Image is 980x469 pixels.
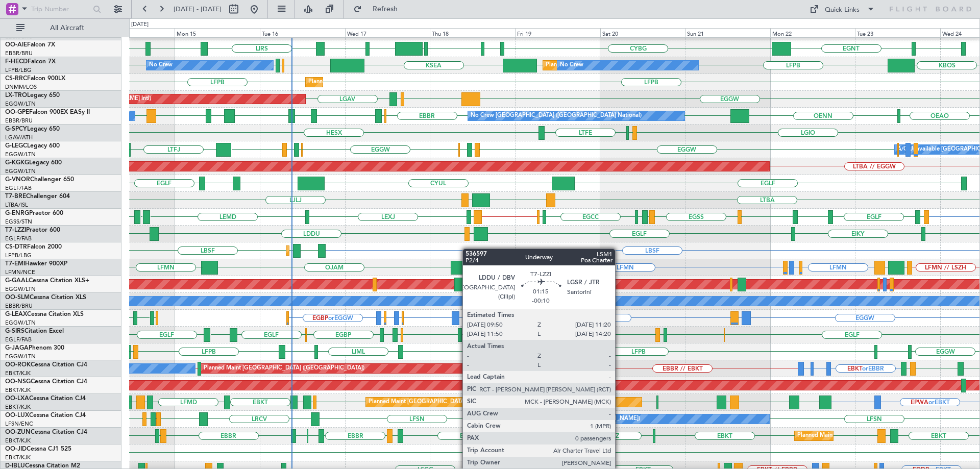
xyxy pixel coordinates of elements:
div: Planned Maint [GEOGRAPHIC_DATA] ([GEOGRAPHIC_DATA]) [308,75,469,90]
span: LX-TRO [5,92,27,98]
a: T7-LZZIPraetor 600 [5,227,60,233]
a: T7-BREChallenger 604 [5,193,70,200]
span: G-KGKG [5,160,29,166]
span: G-LEGC [5,143,27,149]
span: OO-LXA [5,396,29,402]
span: T7-BRE [5,193,26,200]
a: DNMM/LOS [5,83,37,91]
a: LFPB/LBG [5,252,32,259]
a: LFMN/NCE [5,268,35,276]
span: F-HECD [5,59,28,65]
div: No Crew [149,58,173,73]
a: EBKT/KJK [5,386,31,394]
div: No Crew [560,58,583,73]
a: EGSS/STN [5,218,32,226]
a: LTBA/ISL [5,201,28,209]
span: All Aircraft [27,24,108,32]
div: Planned Maint [GEOGRAPHIC_DATA] ([GEOGRAPHIC_DATA]) [369,394,529,410]
button: All Aircraft [11,20,111,36]
a: EGGW/LTN [5,319,36,327]
span: G-GAAL [5,278,29,284]
span: OO-ROK [5,362,31,368]
div: Wed 17 [345,28,430,37]
div: Quick Links [825,5,860,15]
div: Mon 22 [770,28,855,37]
span: G-VNOR [5,177,30,183]
div: Thu 18 [430,28,515,37]
span: G-JAGA [5,345,29,351]
a: OO-JIDCessna CJ1 525 [5,446,71,452]
span: D-IBLU [5,463,25,469]
a: EGGW/LTN [5,167,36,175]
a: EGGW/LTN [5,353,36,360]
span: OO-GPE [5,109,29,115]
a: EBKT/KJK [5,369,31,377]
a: EGLF/FAB [5,184,32,192]
a: OO-SLMCessna Citation XLS [5,294,86,301]
div: Planned Maint Sofia [289,243,341,258]
a: EGLF/FAB [5,336,32,343]
span: OO-ZUN [5,429,31,435]
a: G-LEGCLegacy 600 [5,143,60,149]
a: EGGW/LTN [5,100,36,108]
div: Planned Maint [GEOGRAPHIC_DATA] ([GEOGRAPHIC_DATA]) [546,58,706,73]
a: OO-LUXCessna Citation CJ4 [5,412,86,418]
div: Planned Maint [GEOGRAPHIC_DATA] ([GEOGRAPHIC_DATA]) [204,361,364,376]
a: G-VNORChallenger 650 [5,177,74,183]
a: G-GAALCessna Citation XLS+ [5,278,89,284]
a: G-SIRSCitation Excel [5,328,64,334]
a: LX-TROLegacy 650 [5,92,60,98]
div: No Crew [GEOGRAPHIC_DATA] ([GEOGRAPHIC_DATA] National) [471,108,642,124]
a: G-KGKGLegacy 600 [5,160,62,166]
button: Quick Links [804,1,880,17]
button: Refresh [349,1,410,17]
span: [DATE] - [DATE] [174,5,222,14]
a: OO-AIEFalcon 7X [5,42,55,48]
a: OO-ROKCessna Citation CJ4 [5,362,87,368]
a: LGAV/ATH [5,134,33,141]
a: CS-DTRFalcon 2000 [5,244,62,250]
input: Trip Number [31,2,90,17]
a: EBKT/KJK [5,403,31,411]
a: OO-ZUNCessna Citation CJ4 [5,429,87,435]
span: CS-RRC [5,76,27,82]
div: [DATE] [131,20,149,29]
a: EBBR/BRU [5,302,33,310]
span: OO-NSG [5,379,31,385]
div: No Crew [PERSON_NAME] ([PERSON_NAME]) [518,411,640,427]
a: G-SPCYLegacy 650 [5,126,60,132]
div: Fri 19 [515,28,600,37]
span: CS-DTR [5,244,27,250]
div: Sun 14 [90,28,175,37]
span: Refresh [364,6,407,13]
a: EGLF/FAB [5,235,32,242]
div: Mon 15 [175,28,260,37]
a: EBKT/KJK [5,437,31,445]
a: EBBR/BRU [5,50,33,57]
span: OO-AIE [5,42,27,48]
span: OO-SLM [5,294,30,301]
span: T7-LZZI [5,227,26,233]
a: LFSN/ENC [5,420,33,428]
a: OO-GPEFalcon 900EX EASy II [5,109,90,115]
a: T7-EMIHawker 900XP [5,261,67,267]
a: OO-NSGCessna Citation CJ4 [5,379,87,385]
div: Sat 20 [600,28,685,37]
span: G-LEAX [5,311,27,317]
a: D-IBLUCessna Citation M2 [5,463,80,469]
a: EBKT/KJK [5,454,31,461]
span: G-SPCY [5,126,27,132]
a: G-JAGAPhenom 300 [5,345,64,351]
span: OO-LUX [5,412,29,418]
a: F-HECDFalcon 7X [5,59,56,65]
div: Planned Maint Kortrijk-[GEOGRAPHIC_DATA] [797,428,916,443]
div: Tue 23 [855,28,940,37]
a: CS-RRCFalcon 900LX [5,76,65,82]
a: EGGW/LTN [5,285,36,293]
div: Tue 16 [260,28,345,37]
a: EGGW/LTN [5,151,36,158]
span: G-SIRS [5,328,24,334]
a: G-LEAXCessna Citation XLS [5,311,84,317]
span: T7-EMI [5,261,25,267]
span: OO-JID [5,446,27,452]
